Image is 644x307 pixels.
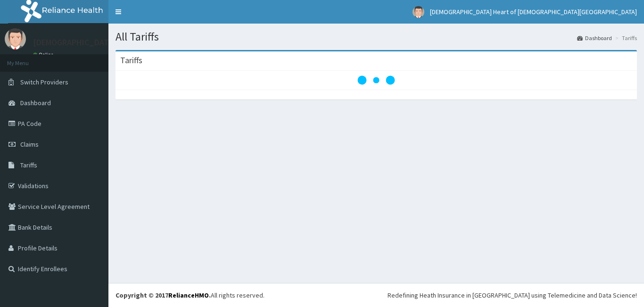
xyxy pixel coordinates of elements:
[357,61,395,99] svg: audio-loading
[120,56,142,65] h3: Tariffs
[20,161,37,169] span: Tariffs
[413,6,424,18] img: User Image
[388,290,637,300] div: Redefining Heath Insurance in [GEOGRAPHIC_DATA] using Telemedicine and Data Science!
[20,99,51,107] span: Dashboard
[116,291,211,299] strong: Copyright © 2017 .
[20,140,39,149] span: Claims
[20,78,68,86] span: Switch Providers
[108,283,644,307] footer: All rights reserved.
[33,51,56,58] a: Online
[168,291,209,299] a: RelianceHMO
[116,31,637,43] h1: All Tariffs
[613,34,637,42] li: Tariffs
[33,38,313,47] p: [DEMOGRAPHIC_DATA] Heart of [DEMOGRAPHIC_DATA][GEOGRAPHIC_DATA]
[577,34,612,42] a: Dashboard
[5,28,26,50] img: User Image
[430,8,637,16] span: [DEMOGRAPHIC_DATA] Heart of [DEMOGRAPHIC_DATA][GEOGRAPHIC_DATA]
